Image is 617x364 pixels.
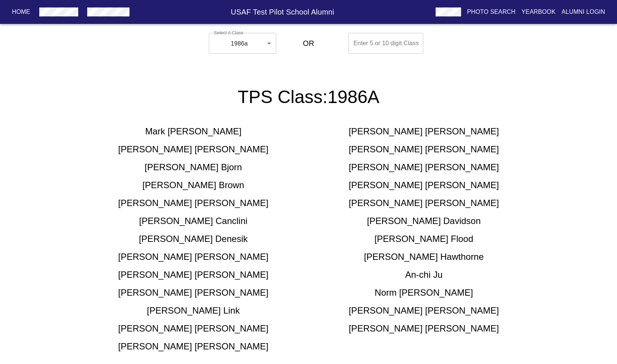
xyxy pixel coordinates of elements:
p: Home [12,7,30,16]
h5: [PERSON_NAME] [PERSON_NAME] [349,323,499,335]
h6: OR [303,37,314,49]
h5: [PERSON_NAME] Canclini [139,215,247,227]
button: Alumni Login [559,5,608,19]
h5: [PERSON_NAME] [PERSON_NAME] [349,305,499,317]
h6: USAF Test Pilot School Alumni [132,6,433,18]
h5: [PERSON_NAME] [PERSON_NAME] [118,269,268,281]
p: Yearbook [521,7,555,16]
h5: [PERSON_NAME] [PERSON_NAME] [349,143,499,155]
h5: [PERSON_NAME] [PERSON_NAME] [349,125,499,137]
h5: [PERSON_NAME] [PERSON_NAME] [349,161,499,173]
p: Alumni Login [562,7,605,16]
h5: [PERSON_NAME] [PERSON_NAME] [118,287,268,299]
div: 1986a [209,33,276,54]
button: Yearbook [518,5,558,19]
h5: [PERSON_NAME] Denesik [139,233,248,245]
h5: [PERSON_NAME] Link [147,305,239,317]
h5: [PERSON_NAME] [PERSON_NAME] [349,197,499,209]
h5: An-chi Ju [405,269,442,281]
h5: Norm [PERSON_NAME] [375,287,473,299]
h5: [PERSON_NAME] Davidson [367,215,480,227]
h5: [PERSON_NAME] [PERSON_NAME] [118,143,268,155]
h5: [PERSON_NAME] [PERSON_NAME] [349,179,499,191]
h5: [PERSON_NAME] Bjorn [144,161,242,173]
h5: [PERSON_NAME] Brown [142,179,244,191]
h5: [PERSON_NAME] [PERSON_NAME] [118,340,268,352]
p: Photo Search [467,7,516,16]
h5: [PERSON_NAME] [PERSON_NAME] [118,251,268,263]
h5: [PERSON_NAME] [PERSON_NAME] [118,197,268,209]
h5: Mark [PERSON_NAME] [145,125,241,137]
h5: [PERSON_NAME] [PERSON_NAME] [118,323,268,335]
h5: [PERSON_NAME] Flood [374,233,473,245]
h5: [PERSON_NAME] Hawthorne [364,251,483,263]
h3: TPS Class: 1986A [78,87,539,108]
button: Photo Search [464,5,519,19]
button: Home [9,5,33,19]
